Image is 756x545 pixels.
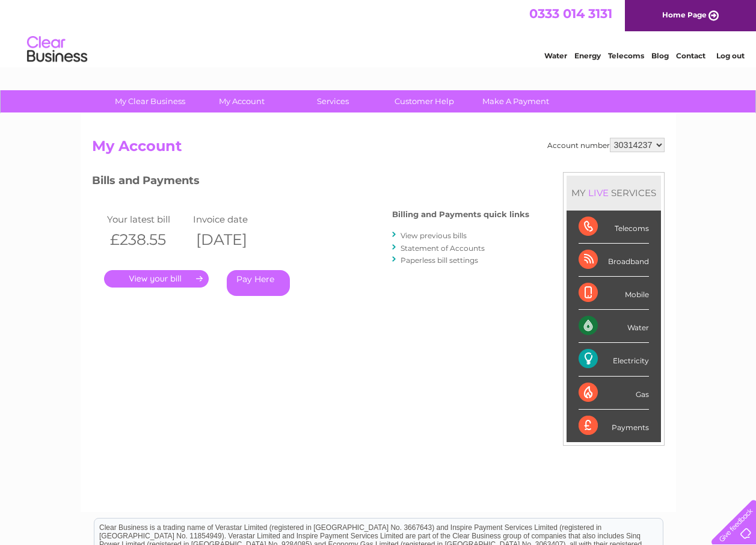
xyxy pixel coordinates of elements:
a: . [104,270,209,288]
a: Blog [651,51,669,60]
div: Gas [579,377,649,410]
h3: Bills and Payments [92,172,529,193]
div: MY SERVICES [567,176,661,210]
th: [DATE] [190,227,277,252]
td: Invoice date [190,211,277,227]
a: Telecoms [608,51,644,60]
a: Services [283,90,383,112]
a: Contact [676,51,705,60]
a: Energy [574,51,601,60]
a: Paperless bill settings [401,256,478,265]
div: Electricity [579,343,649,376]
img: logo.png [26,31,88,68]
a: Water [544,51,567,60]
a: My Account [192,90,291,112]
div: Broadband [579,244,649,277]
a: My Clear Business [100,90,200,112]
div: Telecoms [579,211,649,244]
div: Mobile [579,277,649,310]
h2: My Account [92,138,665,161]
a: Customer Help [375,90,474,112]
a: Make A Payment [466,90,565,112]
div: Account number [547,138,665,152]
td: Your latest bill [104,211,191,227]
h4: Billing and Payments quick links [392,210,529,219]
a: View previous bills [401,231,467,240]
div: LIVE [586,187,611,199]
a: 0333 014 3131 [529,6,612,21]
div: Payments [579,410,649,442]
div: Clear Business is a trading name of Verastar Limited (registered in [GEOGRAPHIC_DATA] No. 3667643... [94,7,663,58]
a: Statement of Accounts [401,244,485,253]
th: £238.55 [104,227,191,252]
div: Water [579,310,649,343]
a: Pay Here [227,270,290,296]
a: Log out [716,51,745,60]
